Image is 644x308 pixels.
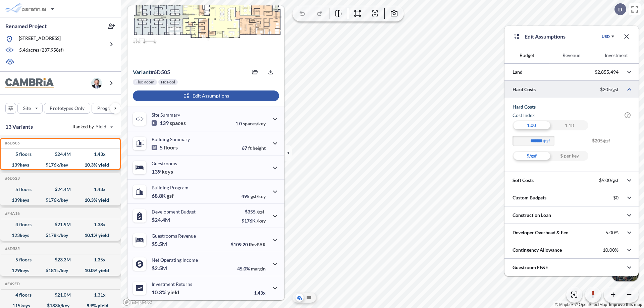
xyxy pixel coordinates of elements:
p: $0 [613,195,619,201]
p: Construction Loan [513,212,551,219]
p: Edit Assumptions [525,33,566,41]
span: spaces [170,120,186,126]
p: No Pool [161,79,175,85]
p: Site Summary [152,112,180,118]
div: $/gsf [513,151,550,161]
span: ft [248,145,252,151]
p: Guestrooms Revenue [152,233,196,239]
p: $176K [241,218,266,224]
p: 1.0 [235,121,266,126]
p: $24.4M [152,217,171,223]
span: $205/gsf [592,136,631,151]
p: 45.0% [237,266,266,271]
h6: Cost index [513,112,535,119]
p: 495 [241,193,266,199]
p: Guestrooms [152,161,177,166]
p: $2,855,494 [595,69,619,75]
span: ? [625,112,631,118]
span: /gsf [257,209,264,214]
p: 139 [152,168,173,175]
p: Prototypes Only [50,105,85,112]
div: USD [602,34,610,39]
p: Land [513,69,523,75]
p: $109.20 [231,242,266,247]
p: 5.46 acres ( 237,958 sf) [19,47,64,54]
h5: Click to copy the code [4,246,20,251]
button: Revenue [549,47,594,63]
h5: Click to copy the code [4,176,20,181]
span: height [253,145,266,151]
span: RevPAR [249,242,266,247]
p: Flex Room [136,79,154,85]
span: gsf/key [251,193,266,199]
p: 1.43x [254,290,266,296]
p: 67 [242,145,266,151]
span: spaces/key [243,121,266,126]
p: - [19,58,20,66]
label: /gsf [543,137,558,144]
p: Development Budget [152,209,196,214]
p: 68.8K [152,192,174,199]
p: [STREET_ADDRESS] [19,35,61,43]
h5: Click to copy the code [4,211,20,216]
img: BrandImage [5,78,54,88]
a: OpenStreetMap [575,302,607,307]
div: 1.00 [513,120,550,130]
a: Improve this map [609,302,642,307]
span: /key [257,218,266,224]
p: Net Operating Income [152,257,198,263]
button: Ranked by Yield [67,121,117,132]
p: # 6d505 [133,69,170,75]
span: keys [162,168,173,175]
span: floors [164,144,178,151]
button: Budget [504,47,549,63]
p: 5.00% [605,230,619,236]
p: $9.00/gsf [599,177,619,183]
p: 5 [152,144,178,151]
p: $2.5M [152,265,168,271]
button: Investment [594,47,639,63]
button: Site [17,103,43,114]
p: Developer Overhead & Fee [513,229,568,236]
span: margin [251,266,266,271]
h5: Click to copy the code [4,282,20,286]
h5: Click to copy the code [4,141,20,145]
span: Yield [96,123,107,130]
div: 1.18 [550,120,588,130]
p: 10.00% [603,247,619,253]
p: 10.3% [152,289,179,296]
div: $ per key [550,151,588,161]
span: Variant [133,69,151,75]
img: user logo [91,78,102,88]
p: $355 [241,209,266,214]
p: Building Program [152,185,189,190]
p: Program [97,105,116,112]
h5: Hard Costs [513,104,631,110]
p: 13 Variants [5,123,33,131]
button: Edit Assumptions [133,90,279,101]
p: Custom Budgets [513,194,546,201]
p: Renamed Project [5,22,47,30]
p: Guestroom FF&E [513,264,548,271]
span: gsf [167,192,174,199]
p: Soft Costs [513,177,534,184]
p: Site [23,105,31,112]
p: Contingency Allowance [513,247,562,253]
button: Aerial View [296,294,304,302]
p: D [618,6,622,12]
p: Building Summary [152,136,190,142]
a: Mapbox homepage [123,298,152,306]
button: Program [92,103,128,114]
p: Investment Returns [152,281,192,287]
a: Mapbox [555,302,574,307]
p: $5.5M [152,241,168,247]
p: 139 [152,120,186,126]
button: Prototypes Only [44,103,90,114]
span: yield [167,289,179,296]
button: Site Plan [305,294,313,302]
